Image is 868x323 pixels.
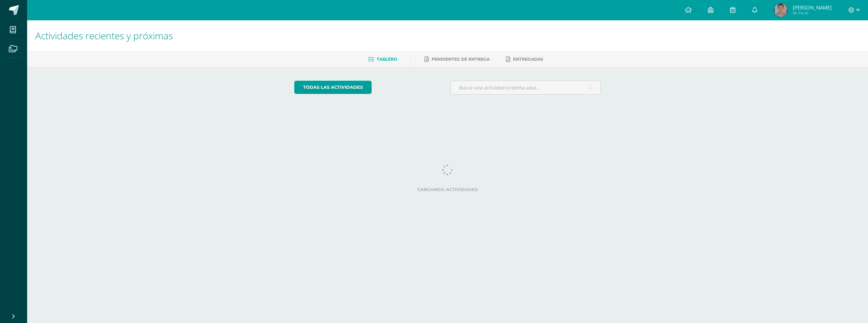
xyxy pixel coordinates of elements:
[294,81,372,94] a: todas las Actividades
[451,81,601,94] input: Busca una actividad próxima aquí...
[377,57,397,62] span: Tablero
[432,57,490,62] span: Pendientes de entrega
[35,29,173,42] span: Actividades recientes y próximas
[793,10,832,16] span: Mi Perfil
[513,57,543,62] span: Entregadas
[793,4,832,11] span: [PERSON_NAME]
[506,54,543,65] a: Entregadas
[368,54,397,65] a: Tablero
[774,3,788,17] img: 9ccb69e3c28bfc63e59a54b2b2b28f1c.png
[425,54,490,65] a: Pendientes de entrega
[294,187,601,192] label: Cargando actividades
